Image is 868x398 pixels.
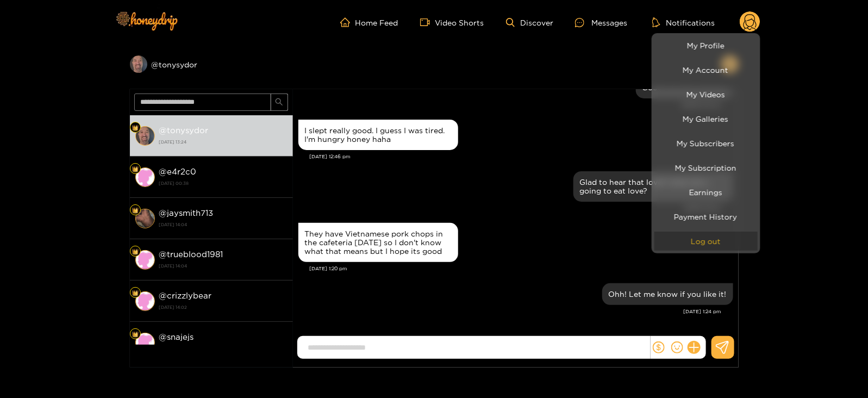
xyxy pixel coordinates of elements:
[654,36,758,55] a: My Profile
[654,158,758,177] a: My Subscription
[654,85,758,104] a: My Videos
[654,60,758,79] a: My Account
[654,183,758,202] a: Earnings
[654,109,758,128] a: My Galleries
[654,207,758,226] a: Payment History
[654,134,758,153] a: My Subscribers
[654,232,758,251] button: Log out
